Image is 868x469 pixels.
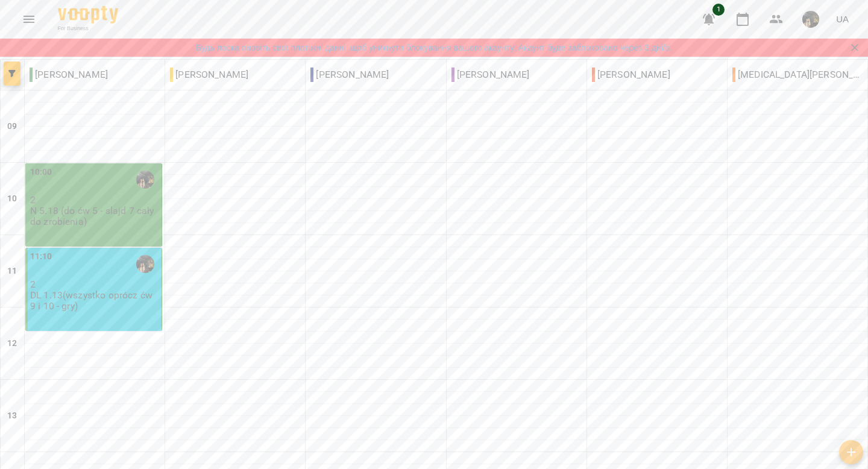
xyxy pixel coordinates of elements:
[58,6,118,24] img: Voopty Logo
[30,279,159,289] p: 2
[58,25,118,33] span: For Business
[451,68,530,82] p: [PERSON_NAME]
[846,39,863,56] button: Закрити сповіщення
[30,68,108,82] p: [PERSON_NAME]
[592,68,670,82] p: [PERSON_NAME]
[831,8,854,30] button: UA
[30,195,159,205] p: 2
[136,171,154,189] img: Карпчук Віолетта
[7,337,17,350] h6: 12
[30,166,52,179] label: 10:00
[839,440,863,464] button: Створити урок
[136,255,154,273] img: Карпчук Віолетта
[732,68,863,82] p: [MEDICAL_DATA][PERSON_NAME] Carlmaris
[7,265,17,278] h6: 11
[170,68,248,82] p: [PERSON_NAME]
[196,42,672,54] a: Будь ласка оновіть свої платіжні данні, щоб уникнути блокування вашого акаунту. Акаунт буде забло...
[14,5,43,34] button: Menu
[802,11,819,28] img: 5701ce26c8a38a6089bfb9008418fba1.jpg
[30,290,159,311] p: DL 1.13(wszystko oprócz ćw 9 i 10 - gry)
[7,192,17,206] h6: 10
[30,250,52,263] label: 11:10
[836,13,849,25] span: UA
[712,4,725,16] span: 1
[7,409,17,423] h6: 13
[310,68,389,82] p: [PERSON_NAME]
[7,120,17,133] h6: 09
[30,206,159,227] p: N 5.18 (do ćw 5 - slajd 7 cały do zrobienia)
